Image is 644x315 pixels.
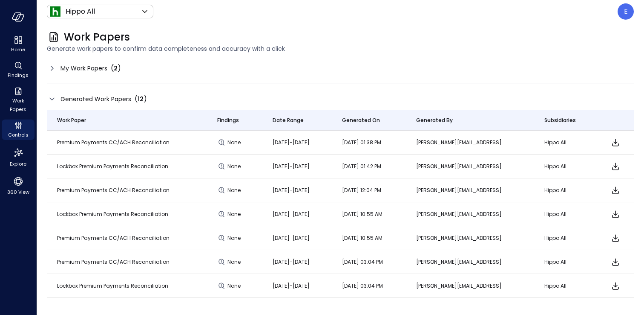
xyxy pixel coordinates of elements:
[47,44,634,53] span: Generate work papers to confirm data completeness and accuracy with a click
[57,210,168,218] span: Lockbox Premium Payments Reconciliation
[111,63,121,73] div: ( )
[342,282,383,289] span: [DATE] 03:04 PM
[57,234,170,242] span: Premium Payments CC/ACH Reconciliation
[610,257,621,267] span: Download
[342,258,383,265] span: [DATE] 03:04 PM
[610,185,621,195] span: Download
[2,60,34,80] div: Findings
[57,187,170,194] span: Premium Payments CC/ACH Reconciliation
[610,137,621,148] span: Download
[50,6,60,17] img: Icon
[416,210,524,219] p: [PERSON_NAME][EMAIL_ADDRESS]
[2,34,34,55] div: Home
[2,174,34,197] div: 360 View
[544,234,586,242] p: Hippo All
[342,187,381,194] span: [DATE] 12:04 PM
[416,138,524,147] p: [PERSON_NAME][EMAIL_ADDRESS]
[624,6,628,17] p: E
[544,258,586,266] p: Hippo All
[342,163,381,170] span: [DATE] 01:42 PM
[227,258,243,266] span: None
[11,45,25,54] span: Home
[114,64,118,73] span: 2
[8,71,29,79] span: Findings
[342,210,382,218] span: [DATE] 10:55 AM
[544,282,586,290] p: Hippo All
[544,162,586,171] p: Hippo All
[227,162,243,171] span: None
[416,186,524,195] p: [PERSON_NAME][EMAIL_ADDRESS]
[8,131,29,139] span: Controls
[57,163,168,170] span: Lockbox Premium Payments Reconciliation
[342,116,380,125] span: Generated On
[342,234,382,242] span: [DATE] 10:55 AM
[618,3,634,20] div: Eleanor Yehudai
[227,210,243,219] span: None
[610,305,621,315] span: Download
[416,282,524,290] p: [PERSON_NAME][EMAIL_ADDRESS]
[273,187,310,194] span: [DATE]-[DATE]
[2,120,34,140] div: Controls
[227,138,243,147] span: None
[273,139,310,146] span: [DATE]-[DATE]
[273,258,310,265] span: [DATE]-[DATE]
[57,139,170,146] span: Premium Payments CC/ACH Reconciliation
[66,6,95,17] p: Hippo All
[416,116,453,125] span: Generated By
[5,96,31,114] span: Work Papers
[416,162,524,171] p: [PERSON_NAME][EMAIL_ADDRESS]
[227,186,243,195] span: None
[416,234,524,242] p: [PERSON_NAME][EMAIL_ADDRESS]
[60,64,107,73] span: My Work Papers
[544,210,586,219] p: Hippo All
[610,209,621,219] span: Download
[273,210,310,218] span: [DATE]-[DATE]
[227,234,243,242] span: None
[60,94,131,104] span: Generated Work Papers
[544,186,586,195] p: Hippo All
[544,116,576,125] span: Subsidiaries
[544,138,586,147] p: Hippo All
[135,94,147,104] div: ( )
[57,116,86,125] span: Work Paper
[273,116,304,125] span: Date Range
[610,233,621,243] span: Download
[610,281,621,291] span: Download
[57,282,168,289] span: Lockbox Premium Payments Reconciliation
[64,30,130,44] span: Work Papers
[610,161,621,172] span: Download
[273,234,310,242] span: [DATE]-[DATE]
[10,160,26,168] span: Explore
[2,145,34,169] div: Explore
[2,85,34,114] div: Work Papers
[57,258,170,265] span: Premium Payments CC/ACH Reconciliation
[416,258,524,266] p: [PERSON_NAME][EMAIL_ADDRESS]
[342,139,381,146] span: [DATE] 01:38 PM
[217,116,239,125] span: Findings
[138,95,144,103] span: 12
[273,282,310,289] span: [DATE]-[DATE]
[7,188,29,196] span: 360 View
[273,163,310,170] span: [DATE]-[DATE]
[227,282,243,290] span: None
